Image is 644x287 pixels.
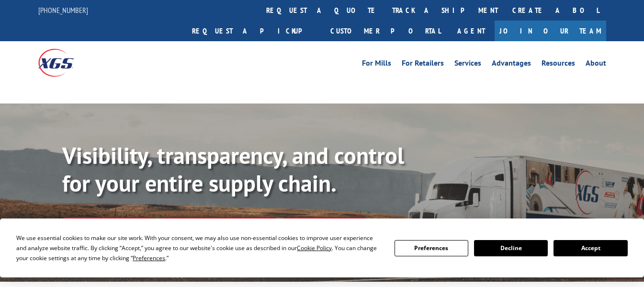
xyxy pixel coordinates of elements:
[323,21,448,41] a: Customer Portal
[16,233,383,263] div: We use essential cookies to make our site work. With your consent, we may also use non-essential ...
[495,21,606,41] a: Join Our Team
[62,140,404,198] b: Visibility, transparency, and control for your entire supply chain.
[395,240,468,256] button: Preferences
[62,217,152,237] a: Track shipment
[160,217,276,238] a: Calculate transit time
[297,244,332,252] span: Cookie Policy
[185,21,323,41] a: Request a pickup
[492,59,531,70] a: Advantages
[362,59,391,70] a: For Mills
[542,59,575,70] a: Resources
[586,59,606,70] a: About
[554,240,627,256] button: Accept
[133,254,165,262] span: Preferences
[402,59,444,70] a: For Retailers
[454,59,481,70] a: Services
[448,21,495,41] a: Agent
[38,5,88,15] a: [PHONE_NUMBER]
[284,217,366,238] a: XGS ASSISTANT
[474,240,548,256] button: Decline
